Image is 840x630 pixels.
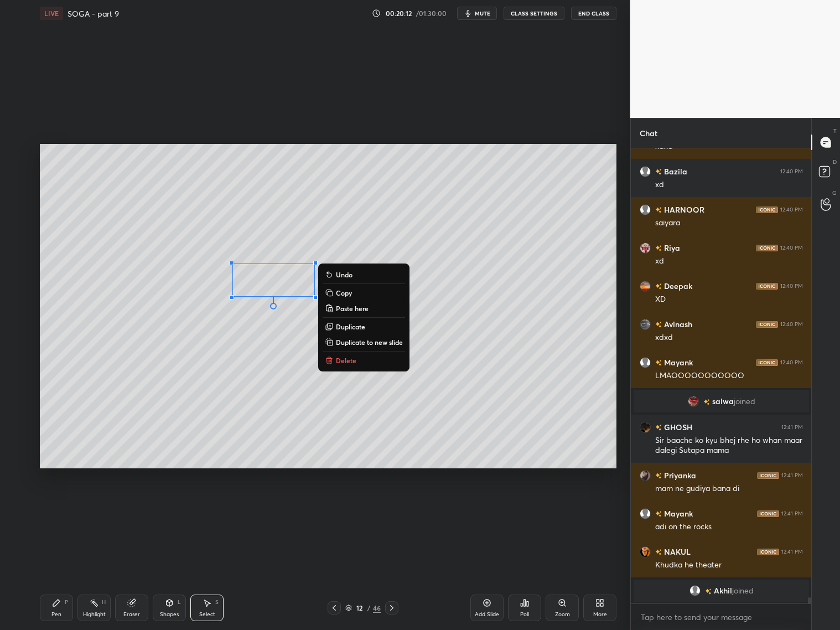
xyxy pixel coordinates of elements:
img: iconic-dark.1390631f.png [756,359,778,366]
div: 12:41 PM [781,549,803,555]
div: adi on the rocks [655,521,803,533]
div: More [593,612,607,617]
span: joined [732,586,753,595]
p: Paste here [336,304,369,313]
div: Shapes [160,612,179,617]
div: Add Slide [475,612,499,617]
h6: Priyanka [662,469,696,481]
div: 12:41 PM [781,510,803,517]
button: End Class [571,7,616,20]
img: iconic-dark.1390631f.png [757,472,779,479]
div: S [215,600,219,605]
img: default.png [640,204,651,215]
img: 8a0a572f7ec24576854301dd9948c0ed.jpg [640,546,651,557]
img: no-rating-badge.077c3623.svg [704,588,711,595]
button: Duplicate [323,320,405,333]
span: mute [475,9,490,17]
div: 12:41 PM [781,472,803,479]
h6: HARNOOR [662,204,704,215]
div: XD [655,294,803,305]
img: no-rating-badge.077c3623.svg [703,399,709,405]
img: iconic-dark.1390631f.png [756,245,778,251]
div: L [178,600,181,605]
img: 64740f6630c743fa8c2b3f2aaac1ea3f.jpg [640,470,651,481]
p: Undo [336,270,352,279]
button: Duplicate to new slide [323,335,405,349]
img: default.png [689,585,700,596]
img: no-rating-badge.077c3623.svg [655,169,662,175]
div: LIVE [40,7,63,20]
p: Chat [631,118,666,148]
img: iconic-dark.1390631f.png [756,206,778,213]
img: 872e590670b2484bb6d0e2648dc20bcf.jpg [640,242,651,254]
div: xd [655,179,803,190]
button: Copy [323,286,405,299]
img: no-rating-badge.077c3623.svg [655,246,662,252]
div: 12:40 PM [780,321,803,328]
h4: SOGA - part 9 [68,8,119,19]
div: grid [631,148,812,603]
div: Eraser [123,612,140,617]
p: D [833,158,837,166]
button: CLASS SETTINGS [504,7,564,20]
h6: NAKUL [662,546,691,557]
img: a6a09950d4b64f8da918300107ff5c02.jpg [687,396,698,407]
img: iconic-dark.1390631f.png [756,283,778,290]
img: no-rating-badge.077c3623.svg [655,473,662,479]
span: Akhil [713,586,732,595]
img: iconic-dark.1390631f.png [757,549,779,555]
img: no-rating-badge.077c3623.svg [655,208,662,214]
h6: Mayank [662,508,693,519]
div: Sir baache ko kyu bhej rhe ho whan maar dalegi Sutapa mama [655,435,803,456]
p: G [832,189,837,197]
img: no-rating-badge.077c3623.svg [655,284,662,290]
img: iconic-dark.1390631f.png [757,510,779,517]
img: no-rating-badge.077c3623.svg [655,550,662,556]
img: a985544bb6d14876b9f5aace79f0249b.jpg [640,422,651,433]
div: Poll [520,612,529,617]
div: Khudka he theater [655,560,803,571]
p: Copy [336,288,352,297]
img: default.png [640,508,651,519]
h6: Riya [662,242,680,254]
div: LMAOOOOOOOOOOO [655,370,803,381]
img: no-rating-badge.077c3623.svg [655,512,662,518]
button: Delete [323,354,405,367]
p: T [833,127,837,135]
button: mute [457,7,497,20]
img: no-rating-badge.077c3623.svg [655,360,662,366]
div: saiyara [655,218,803,229]
img: no-rating-badge.077c3623.svg [655,322,662,328]
div: 12:40 PM [780,206,803,213]
span: joined [733,397,755,406]
img: no-rating-badge.077c3623.svg [655,425,662,431]
div: xdxd [655,332,803,343]
div: 12:40 PM [780,245,803,251]
p: Duplicate to new slide [336,338,403,347]
p: Delete [336,356,356,365]
img: default.png [640,357,651,368]
h6: Avinash [662,318,692,330]
h6: Mayank [662,357,693,368]
p: Duplicate [336,322,365,331]
div: mam ne gudiya bana di [655,483,803,494]
h6: GHOSH [662,421,692,433]
div: xd [655,256,803,267]
div: Highlight [83,612,106,617]
button: Paste here [323,302,405,315]
img: default.png [640,166,651,177]
div: H [102,600,106,605]
span: salwa [712,397,733,406]
div: 12:40 PM [780,283,803,290]
h6: Bazila [662,166,687,177]
div: 12 [354,605,365,611]
div: 46 [373,603,381,613]
button: Undo [323,268,405,281]
div: Select [199,612,215,617]
h6: Deepak [662,280,692,292]
div: Pen [51,612,61,617]
img: 6ae1e2931fbf4cf4a06fdd9bbc23c4b4.jpg [640,281,651,292]
img: iconic-dark.1390631f.png [756,321,778,328]
img: 96bdef7dd1244026b2d01309ae14a3e4.png [640,319,651,330]
div: 12:40 PM [780,359,803,366]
